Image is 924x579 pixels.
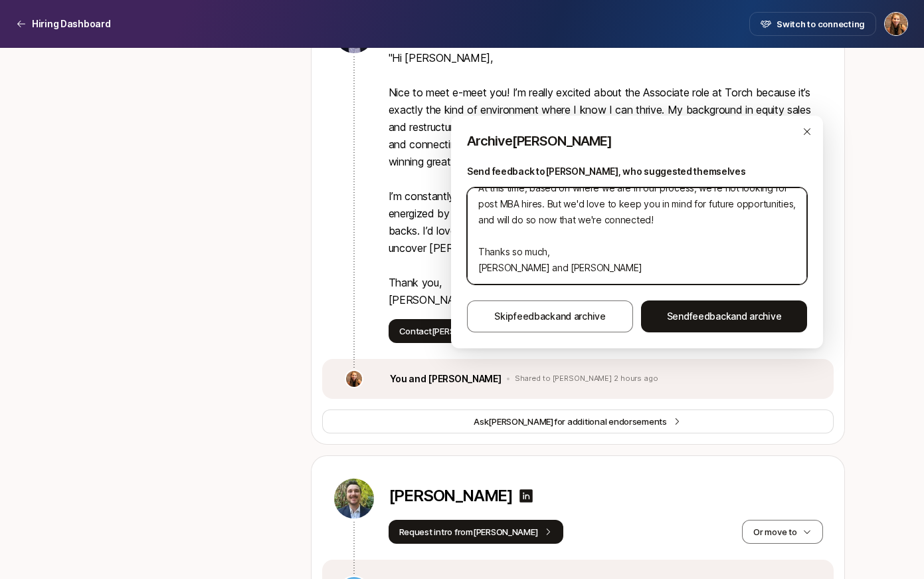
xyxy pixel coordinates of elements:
p: You and [PERSON_NAME] [390,371,502,387]
button: Switch to connecting [749,12,876,36]
img: Katie Reiner [885,13,907,35]
span: Ask for additional endorsements [474,415,667,428]
button: Sendfeedbackand archive [641,300,807,332]
span: feedback [513,310,555,322]
span: Skip and archive [494,308,606,324]
button: Or move to [742,520,822,544]
img: c777a5ab_2847_4677_84ce_f0fc07219358.jpg [346,371,362,387]
span: [PERSON_NAME] [488,416,554,427]
p: Send feedback to [PERSON_NAME] , who suggested themselves [467,164,807,179]
span: Switch to connecting [777,17,865,31]
span: Send and archive [667,308,782,324]
p: Hiring Dashboard [32,16,111,32]
button: Skipfeedbackand archive [467,300,633,332]
p: Shared to [PERSON_NAME] 2 hours ago [515,374,658,384]
button: Contact[PERSON_NAME]directly [389,319,552,343]
span: feedback [690,310,731,322]
img: a08ac459_3993_4f9a_8c73_bae2cc2937d7.jpg [334,479,374,519]
button: Katie Reiner [884,12,908,36]
textarea: Hi [PERSON_NAME], Thanks for your interest in the Associate! Your background looks great and we a... [467,187,807,285]
p: Archive [PERSON_NAME] [467,132,807,150]
button: Ask[PERSON_NAME]for additional endorsements [322,409,834,433]
button: Request intro from[PERSON_NAME] [389,520,564,544]
p: " Hi [PERSON_NAME], Nice to meet e-meet you! I’m really excited about the Associate role at Torch... [389,49,823,308]
p: [PERSON_NAME] [389,487,513,505]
